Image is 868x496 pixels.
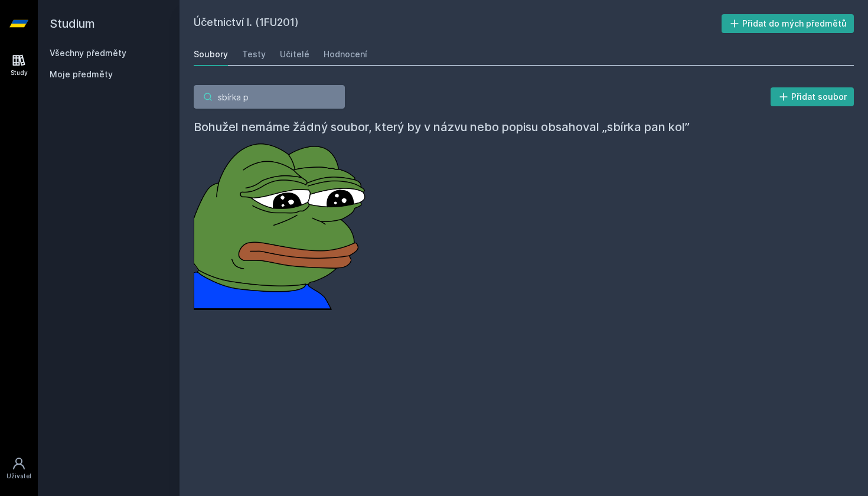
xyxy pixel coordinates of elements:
[50,48,126,58] a: Všechny předměty
[2,451,35,487] a: Uživatel
[280,43,309,66] a: Učitelé
[6,472,31,481] div: Uživatel
[194,136,371,310] img: error_picture.png
[11,68,28,77] div: Study
[324,43,367,66] a: Hodnocení
[242,43,266,66] a: Testy
[2,47,35,83] a: Study
[242,48,266,60] div: Testy
[194,43,228,66] a: Soubory
[194,14,722,33] h2: Účetnictví I. (1FU201)
[324,48,367,60] div: Hodnocení
[50,68,113,80] span: Moje předměty
[280,48,309,60] div: Učitelé
[722,14,854,33] button: Přidat do mých předmětů
[194,85,345,109] input: Hledej soubor
[194,118,854,136] h4: Bohužel nemáme žádný soubor, který by v názvu nebo popisu obsahoval „sbírka pan kol”
[194,48,228,60] div: Soubory
[771,87,854,106] button: Přidat soubor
